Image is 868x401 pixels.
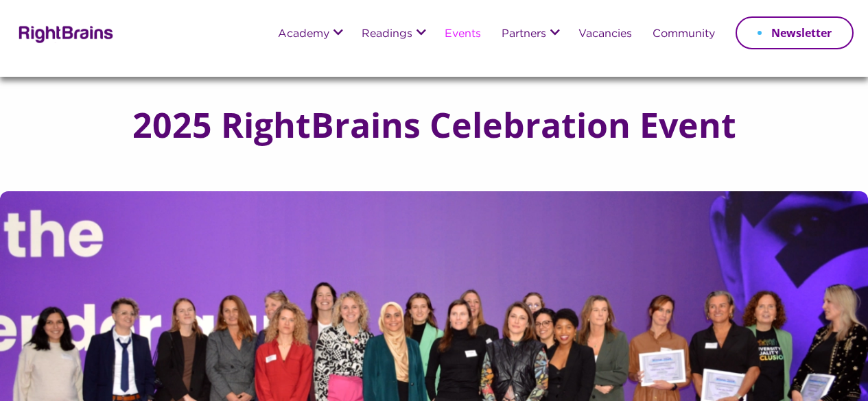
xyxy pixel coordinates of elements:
[578,29,632,40] a: Vacancies
[653,29,715,40] a: Community
[132,108,736,142] h1: 2025 RightBrains Celebration Event
[14,23,114,43] img: Rightbrains
[278,29,329,40] a: Academy
[362,29,412,40] a: Readings
[736,16,854,49] a: Newsletter
[502,29,546,40] a: Partners
[445,29,481,40] a: Events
